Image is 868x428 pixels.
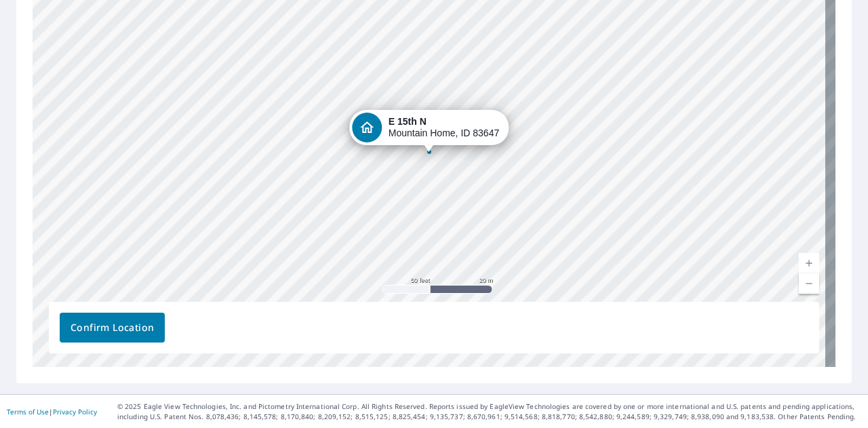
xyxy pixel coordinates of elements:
[349,110,509,152] div: Dropped pin, building 1, Residential property, E 15th N Mountain Home, ID 83647
[60,313,165,343] button: Confirm Location
[53,407,97,416] a: Privacy Policy
[7,407,49,416] a: Terms of Use
[71,319,154,336] span: Confirm Location
[799,273,819,294] a: Current Level 19, Zoom Out
[389,116,427,127] strong: E 15th N
[799,253,819,273] a: Current Level 19, Zoom In
[117,402,861,422] p: © 2025 Eagle View Technologies, Inc. and Pictometry International Corp. All Rights Reserved. Repo...
[389,116,499,139] div: Mountain Home, ID 83647
[7,408,97,416] p: |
